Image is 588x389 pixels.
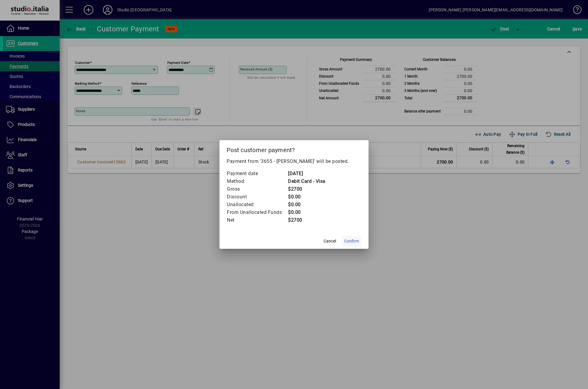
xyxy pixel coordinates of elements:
[344,238,359,244] span: Confirm
[320,236,339,246] button: Cancel
[288,177,326,185] td: Debit Card - Visa
[288,209,326,216] td: $0.00
[288,216,326,224] td: $2700
[288,185,326,193] td: $2700
[227,177,288,185] td: Method:
[227,170,288,177] td: Payment date
[227,209,288,216] td: From Unallocated Funds
[227,185,288,193] td: Gross
[288,193,326,201] td: $0.00
[342,236,361,246] button: Confirm
[227,158,361,165] p: Payment from '3655 - [PERSON_NAME]' will be posted.
[324,238,336,244] span: Cancel
[227,201,288,209] td: Unallocated
[288,201,326,209] td: $0.00
[219,140,369,158] h2: Post customer payment?
[227,216,288,224] td: Net
[288,170,326,177] td: [DATE]
[227,193,288,201] td: Discount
